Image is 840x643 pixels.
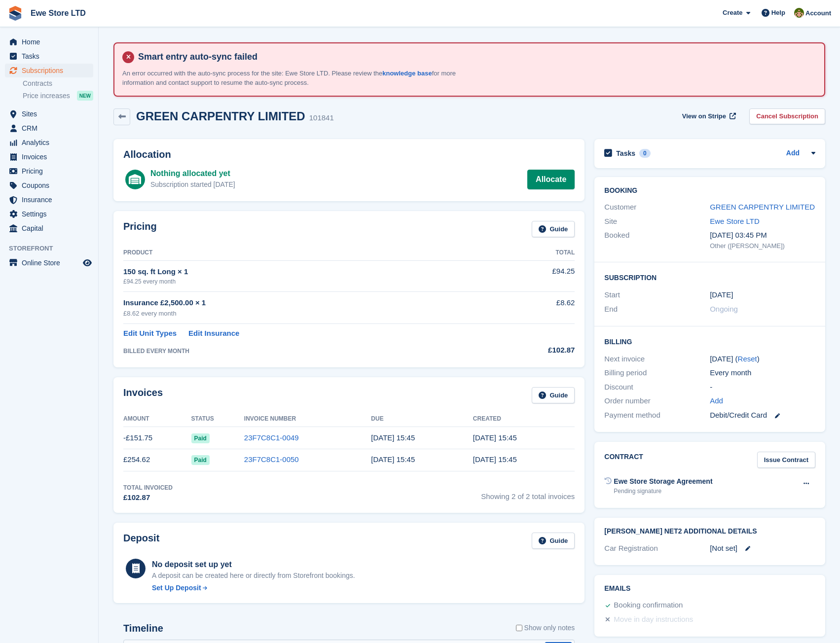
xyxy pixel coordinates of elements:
span: Capital [22,221,81,235]
time: 2025-08-16 14:45:45 UTC [371,433,415,442]
img: stora-icon-8386f47178a22dfd0bd8f6a31ec36ba5ce8667c1dd55bd0f319d3a0aa187defe.svg [8,6,23,21]
div: Nothing allocated yet [150,168,235,179]
h2: Pricing [123,221,157,237]
a: Allocate [527,170,575,189]
time: 2025-08-15 14:45:45 UTC [473,433,517,442]
div: Subscription started [DATE] [150,179,235,190]
div: No deposit set up yet [152,559,355,571]
a: menu [5,150,93,164]
div: Booking confirmation [614,600,683,611]
span: Home [22,35,81,49]
div: Insurance £2,500.00 × 1 [123,297,490,309]
h2: Tasks [616,149,635,158]
a: Reset [738,355,757,363]
div: 150 sq. ft Long × 1 [123,266,490,278]
th: Created [473,411,575,427]
div: Start [604,289,710,301]
div: Discount [604,382,710,393]
th: Amount [123,411,191,427]
div: Every month [710,367,815,379]
a: Add [710,395,723,407]
span: Create [723,8,742,18]
a: menu [5,136,93,149]
div: 0 [639,149,651,158]
p: An error occurred with the auto-sync process for the site: Ewe Store LTD. Please review the for m... [122,69,468,88]
div: - [710,382,815,393]
span: View on Stripe [682,111,726,121]
a: Guide [532,533,575,549]
a: Guide [532,387,575,403]
label: Show only notes [516,623,575,633]
span: Help [771,8,785,18]
div: End [604,304,710,315]
time: 2025-08-15 00:00:00 UTC [710,289,733,301]
a: Guide [532,221,575,237]
a: knowledge base [382,70,432,77]
a: 23F7C8C1-0050 [244,455,299,464]
td: £94.25 [490,260,575,291]
div: [Not set] [710,543,815,554]
h2: [PERSON_NAME] Net2 Additional Details [604,528,815,536]
h2: Timeline [123,623,163,634]
a: Edit Insurance [188,328,239,339]
h2: Invoices [123,387,163,403]
time: 2025-08-15 14:45:05 UTC [473,455,517,464]
th: Status [191,411,244,427]
div: NEW [77,91,93,101]
span: Sites [22,107,81,121]
a: menu [5,49,93,63]
a: menu [5,221,93,235]
div: [DATE] 03:45 PM [710,230,815,241]
a: GREEN CARPENTRY LIMITED [710,203,815,211]
input: Show only notes [516,623,522,633]
time: 2025-08-16 14:45:04 UTC [371,455,415,464]
td: £8.62 [490,292,575,324]
div: Order number [604,395,710,407]
div: Ewe Store Storage Agreement [614,476,712,487]
div: £8.62 every month [123,309,490,319]
div: Site [604,216,710,227]
a: Add [786,148,800,159]
span: Online Store [22,256,81,270]
a: Cancel Subscription [749,108,825,125]
th: Invoice Number [244,411,371,427]
span: Account [805,8,831,18]
a: menu [5,121,93,135]
a: Issue Contract [757,452,815,468]
a: menu [5,107,93,121]
span: Price increases [23,91,70,101]
div: £102.87 [490,345,575,356]
a: Ewe Store LTD [710,217,760,225]
div: Move in day instructions [614,614,693,626]
a: menu [5,256,93,270]
a: Ewe Store LTD [27,5,90,21]
div: [DATE] ( ) [710,354,815,365]
a: Price increases NEW [23,90,93,101]
div: £94.25 every month [123,277,490,286]
span: Analytics [22,136,81,149]
h2: Allocation [123,149,575,160]
h2: Booking [604,187,815,195]
span: Invoices [22,150,81,164]
div: 101841 [309,112,334,124]
div: Set Up Deposit [152,583,201,593]
div: Billing period [604,367,710,379]
img: Jason Butcher [794,8,804,18]
h2: Subscription [604,272,815,282]
div: Next invoice [604,354,710,365]
h2: GREEN CARPENTRY LIMITED [136,109,305,123]
div: Debit/Credit Card [710,410,815,421]
a: menu [5,179,93,192]
a: menu [5,164,93,178]
span: Settings [22,207,81,221]
a: menu [5,207,93,221]
span: Ongoing [710,305,738,313]
span: Storefront [9,244,98,253]
a: menu [5,35,93,49]
div: Other ([PERSON_NAME]) [710,241,815,251]
div: Payment method [604,410,710,421]
th: Due [371,411,473,427]
a: Preview store [81,257,93,269]
div: Car Registration [604,543,710,554]
a: Contracts [23,79,93,88]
